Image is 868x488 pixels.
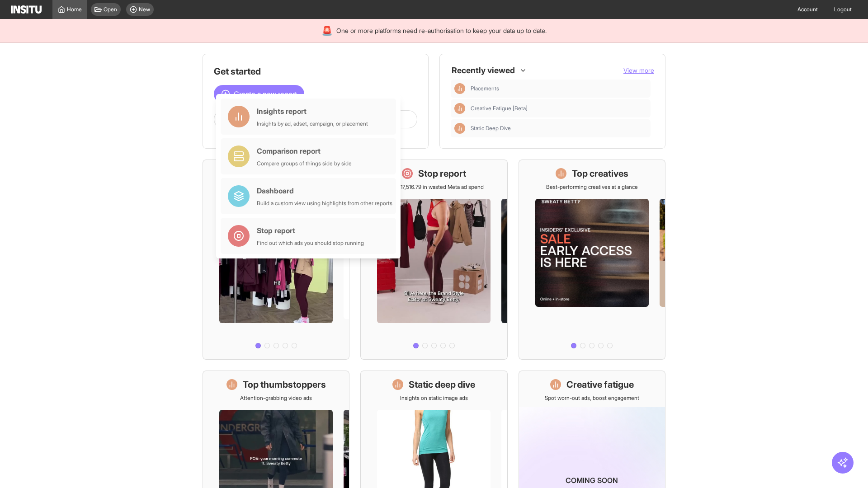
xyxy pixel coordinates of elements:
p: Save £17,516.79 in wasted Meta ad spend [384,183,484,191]
span: Create a new report [234,89,297,99]
span: Placements [471,85,499,92]
p: Attention-grabbing video ads [240,394,312,402]
div: Stop report [257,225,364,236]
span: New [139,6,150,13]
a: What's live nowSee all active ads instantly [203,160,349,360]
div: Compare groups of things side by side [257,160,352,167]
div: Insights [454,83,465,94]
span: One or more platforms need re-authorisation to keep your data up to date. [336,26,547,35]
h1: Static deep dive [409,378,475,391]
span: Static Deep Dive [471,125,511,132]
span: View more [623,66,654,74]
h1: Top thumbstoppers [243,378,326,391]
span: Creative Fatigue [Beta] [471,105,528,112]
div: Insights by ad, adset, campaign, or placement [257,120,368,127]
span: Static Deep Dive [471,125,647,132]
h1: Top creatives [572,167,628,180]
button: View more [623,66,654,75]
span: Placements [471,85,647,92]
img: Logo [11,5,42,14]
p: Insights on static image ads [400,394,468,402]
div: Dashboard [257,185,392,196]
h1: Get started [214,65,417,78]
div: Insights report [257,106,368,117]
span: Open [104,6,117,13]
h1: Stop report [418,167,466,180]
p: Best-performing creatives at a glance [546,183,638,191]
div: Build a custom view using highlights from other reports [257,200,392,207]
span: Home [67,6,82,13]
div: Insights [454,103,465,114]
a: Stop reportSave £17,516.79 in wasted Meta ad spend [360,160,507,360]
div: 🚨 [321,24,333,37]
button: Create a new report [214,85,304,103]
div: Comparison report [257,145,352,156]
div: Insights [454,123,465,134]
div: Find out which ads you should stop running [257,239,364,247]
a: Top creativesBest-performing creatives at a glance [519,160,665,360]
span: Creative Fatigue [Beta] [471,105,647,112]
